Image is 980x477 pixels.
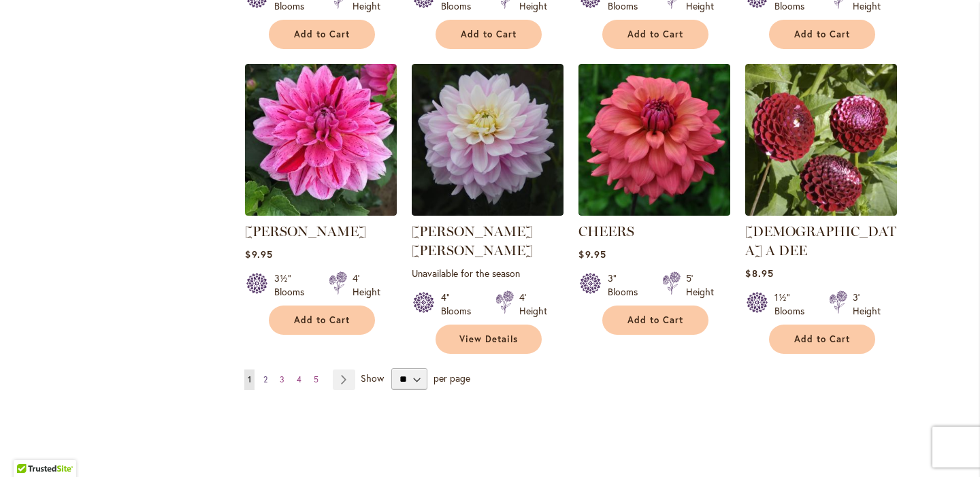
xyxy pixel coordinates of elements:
[578,205,730,218] a: CHEERS
[686,272,714,299] div: 5' Height
[353,272,380,299] div: 4' Height
[602,20,708,49] button: Add to Cart
[745,223,896,259] a: [DEMOGRAPHIC_DATA] A DEE
[245,223,366,240] a: [PERSON_NAME]
[461,29,517,40] span: Add to Cart
[602,306,708,335] button: Add to Cart
[412,205,563,218] a: Charlotte Mae
[578,248,606,261] span: $9.95
[794,333,850,345] span: Add to Cart
[412,267,563,280] p: Unavailable for the season
[310,369,322,390] a: 5
[314,374,318,384] span: 5
[745,205,897,218] a: CHICK A DEE
[248,374,251,384] span: 1
[276,369,288,390] a: 3
[608,272,646,299] div: 3" Blooms
[769,325,875,354] button: Add to Cart
[769,20,875,49] button: Add to Cart
[293,369,305,390] a: 4
[794,29,850,40] span: Add to Cart
[294,29,350,40] span: Add to Cart
[745,64,897,216] img: CHICK A DEE
[294,314,350,326] span: Add to Cart
[260,369,271,390] a: 2
[578,223,634,240] a: CHEERS
[245,205,397,218] a: CHA CHING
[774,291,813,318] div: 1½" Blooms
[269,20,375,49] button: Add to Cart
[412,64,563,216] img: Charlotte Mae
[441,291,479,318] div: 4" Blooms
[10,429,48,467] iframe: Launch Accessibility Center
[519,291,547,318] div: 4' Height
[269,306,375,335] button: Add to Cart
[745,267,773,280] span: $8.95
[436,325,542,354] a: View Details
[459,333,518,345] span: View Details
[274,272,312,299] div: 3½" Blooms
[853,291,881,318] div: 3' Height
[361,372,384,384] span: Show
[297,374,301,384] span: 4
[280,374,284,384] span: 3
[245,64,397,216] img: CHA CHING
[627,314,683,326] span: Add to Cart
[434,372,470,384] span: per page
[436,20,542,49] button: Add to Cart
[245,248,272,261] span: $9.95
[412,223,533,259] a: [PERSON_NAME] [PERSON_NAME]
[263,374,267,384] span: 2
[578,64,730,216] img: CHEERS
[627,29,683,40] span: Add to Cart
